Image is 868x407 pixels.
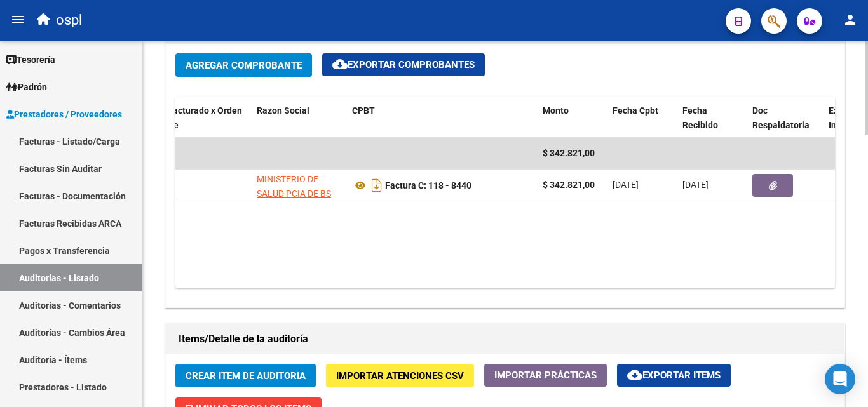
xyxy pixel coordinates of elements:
span: Crear Item de Auditoria [186,370,306,382]
mat-icon: person [843,12,858,27]
span: Prestadores / Proveedores [6,107,122,121]
button: Agregar Comprobante [175,53,312,77]
mat-icon: cloud_download [332,57,348,72]
mat-icon: menu [10,12,25,27]
button: Exportar Items [617,364,731,387]
datatable-header-cell: Expte. Interno [824,97,868,139]
div: Open Intercom Messenger [825,364,855,394]
strong: $ 342.821,00 [543,180,595,190]
span: Razon Social [257,105,309,116]
span: Monto [543,105,569,116]
span: Exportar Items [627,370,721,381]
span: Expte. Interno [829,105,858,130]
h1: Items/Detalle de la auditoría [179,329,832,349]
span: ospl [56,6,82,34]
span: Importar Atenciones CSV [336,370,464,382]
span: Importar Prácticas [494,370,597,381]
span: Exportar Comprobantes [332,59,475,70]
span: Fecha Cpbt [613,105,658,116]
span: $ 342.821,00 [543,148,595,158]
strong: Factura C: 118 - 8440 [385,180,471,190]
span: Tesorería [6,53,55,67]
mat-icon: cloud_download [627,367,642,382]
datatable-header-cell: Fecha Recibido [677,97,747,139]
span: Facturado x Orden De [168,105,242,130]
datatable-header-cell: CPBT [347,97,538,139]
button: Importar Atenciones CSV [326,364,474,387]
datatable-header-cell: Razon Social [252,97,347,139]
i: Descargar documento [369,175,385,196]
datatable-header-cell: Monto [538,97,607,139]
span: Agregar Comprobante [186,60,302,71]
span: Padrón [6,80,47,94]
button: Importar Prácticas [484,364,607,387]
span: [DATE] [613,180,639,190]
button: Crear Item de Auditoria [175,364,316,387]
span: Fecha Recibido [682,105,718,130]
span: [DATE] [682,180,709,190]
span: Doc Respaldatoria [752,105,810,130]
button: Exportar Comprobantes [322,53,485,76]
datatable-header-cell: Fecha Cpbt [607,97,677,139]
span: CPBT [352,105,375,116]
datatable-header-cell: Facturado x Orden De [163,97,252,139]
datatable-header-cell: Doc Respaldatoria [747,97,824,139]
span: MINISTERIO DE SALUD PCIA DE BS AS O. P. [257,174,331,213]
